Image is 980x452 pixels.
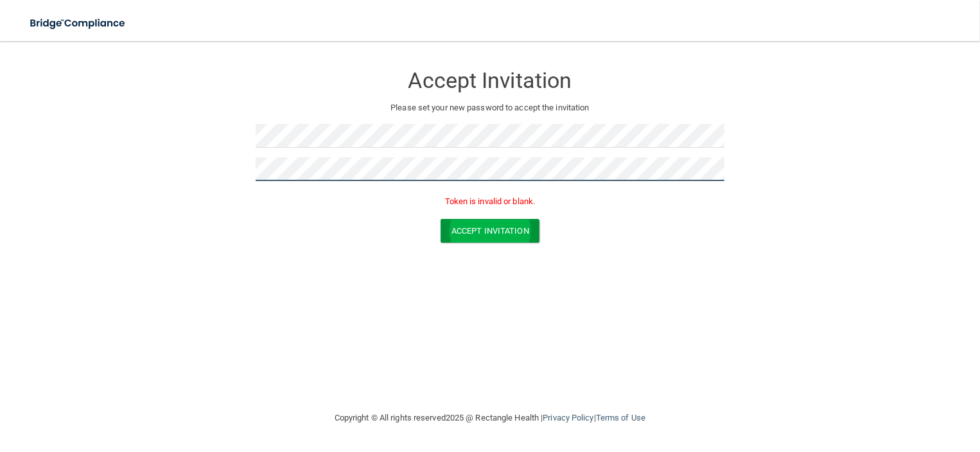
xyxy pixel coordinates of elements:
[916,387,965,435] iframe: Drift Widget Chat Controller
[265,100,715,116] p: Please set your new password to accept the invitation
[19,10,137,37] img: bridge_compliance_login_screen.278c3ca4.svg
[596,413,645,422] a: Terms of Use
[441,219,539,243] button: Accept Invitation
[256,194,724,209] p: Token is invalid or blank.
[543,413,593,422] a: Privacy Policy
[256,69,724,92] h3: Accept Invitation
[256,397,724,439] div: Copyright © All rights reserved 2025 @ Rectangle Health | |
